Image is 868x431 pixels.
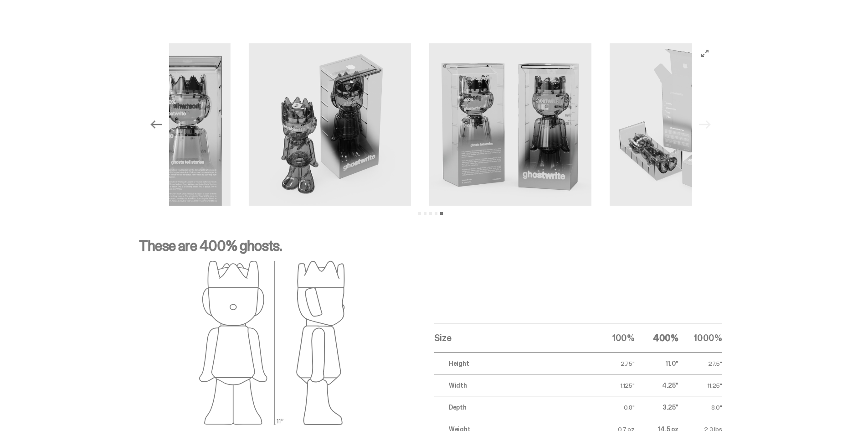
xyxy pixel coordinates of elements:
img: ghostwrite_Two_Media_13.png [610,43,772,206]
td: 8.0" [678,396,722,418]
button: View slide 4 [435,212,437,215]
img: ghostwrite_Two_Media_10.png [68,43,231,206]
td: 11.25" [678,374,722,396]
td: 11.0" [635,353,678,374]
button: View full-screen [699,48,710,59]
th: 400% [635,323,678,353]
th: Size [434,323,591,353]
td: 2.75" [591,353,635,374]
p: These are 400% ghosts. [139,239,722,260]
td: 3.25" [635,396,678,418]
button: View slide 3 [429,212,432,215]
td: Height [434,353,591,374]
td: Depth [434,396,591,418]
td: 4.25" [635,374,678,396]
th: 1000% [678,323,722,353]
td: 27.5" [678,353,722,374]
td: Width [434,374,591,396]
td: 1.125" [591,374,635,396]
img: ghostwrite_Two_Media_11.png [249,43,411,206]
button: View slide 2 [424,212,426,215]
td: 0.8" [591,396,635,418]
th: 100% [591,323,635,353]
button: Previous [146,114,166,135]
button: View slide 5 [440,212,443,215]
button: View slide 1 [418,212,421,215]
img: ghostwrite_Two_Media_12.png [429,43,591,206]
